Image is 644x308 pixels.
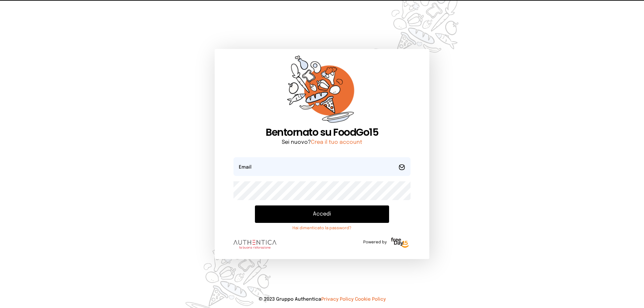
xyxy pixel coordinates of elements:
span: Powered by [363,240,387,245]
img: sticker-orange.65babaf.png [287,56,357,126]
h1: Bentornato su FoodGo15 [233,126,411,138]
a: Hai dimenticato la password? [255,226,389,231]
p: © 2023 Gruppo Authentica [11,296,633,303]
a: Crea il tuo account [311,139,362,145]
a: Privacy Policy [321,297,354,302]
button: Accedi [255,205,389,223]
a: Cookie Policy [355,297,386,302]
p: Sei nuovo? [233,138,411,146]
img: logo.8f33a47.png [233,240,276,249]
img: logo-freeday.3e08031.png [389,236,411,250]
